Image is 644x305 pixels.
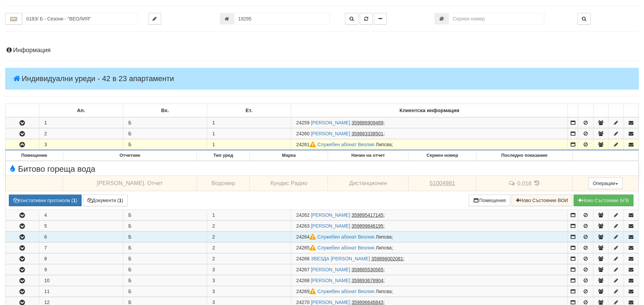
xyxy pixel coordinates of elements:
[250,176,328,191] td: Кундис Радио
[212,234,215,240] span: 2
[376,245,392,250] span: Липсва
[352,120,383,125] tcxspan: Call 359886909489 via 3CX
[39,243,123,253] td: 7
[39,275,123,286] td: 10
[449,13,544,25] input: Сериен номер
[311,300,350,305] a: [PERSON_NAME]
[39,254,123,264] td: 8
[9,195,82,206] button: Констативни протоколи (1)
[5,68,639,90] h4: Индивидуални уреди - 42 в 23 апартаменти
[6,151,63,161] th: Помещение
[317,289,374,294] a: Служебен абонат Веолия
[212,120,215,125] span: 1
[311,120,350,125] a: [PERSON_NAME]
[371,256,403,261] tcxspan: Call 359896002081 via 3CX
[291,117,568,128] td: ;
[317,142,374,147] a: Служебен абонат Веолия
[352,300,383,305] tcxspan: Call 359896646843 via 3CX
[296,300,310,305] span: Партида №
[533,180,541,186] span: История на показанията
[123,117,207,128] td: Б
[328,151,408,161] th: Начин на отчет
[296,256,310,261] span: Партида №
[296,223,310,229] span: Партида №
[291,254,568,264] td: ;
[624,104,639,118] td: : No sort applied, sorting is disabled
[212,278,215,283] span: 3
[250,151,328,161] th: Марка
[212,267,215,272] span: 3
[476,151,572,161] th: Последно показание
[311,278,350,283] a: [PERSON_NAME]
[212,245,215,250] span: 2
[296,120,310,125] span: Партида №
[212,300,215,305] span: 3
[97,180,163,186] span: [PERSON_NAME]. Отчет
[212,223,215,229] span: 2
[5,47,639,54] h4: Информация
[207,104,291,118] td: Ет.: No sort applied, sorting is disabled
[212,256,215,261] span: 2
[296,142,317,147] span: Партида №
[123,275,207,286] td: Б
[517,180,532,186] span: 0.018
[291,139,568,150] td: ;
[123,286,207,297] td: Б
[352,131,383,136] tcxspan: Call 359883338501 via 3CX
[5,104,39,118] td: : No sort applied, sorting is disabled
[469,195,510,206] button: Помещения
[123,221,207,231] td: Б
[197,176,250,191] td: Водомер
[291,232,568,242] td: ;
[39,264,123,275] td: 9
[197,151,250,161] th: Тип уред
[123,139,207,150] td: Б
[311,256,370,261] a: ЗВЕЗДА [PERSON_NAME]
[291,264,568,275] td: ;
[123,104,207,118] td: Вх.: No sort applied, sorting is disabled
[212,131,215,136] span: 1
[609,104,624,118] td: : No sort applied, sorting is disabled
[39,139,123,150] td: 3
[39,232,123,242] td: 6
[291,275,568,286] td: ;
[77,108,85,113] b: Ап.
[212,289,215,294] span: 3
[123,264,207,275] td: Б
[296,212,310,218] span: Партида №
[376,142,392,147] span: Липсва
[352,267,383,272] tcxspan: Call 359885530565 via 3CX
[291,128,568,139] td: ;
[296,289,317,294] span: Партида №
[39,128,123,139] td: 2
[123,243,207,253] td: Б
[8,165,95,173] span: Битово гореща вода
[328,176,408,191] td: Дистанционен
[296,245,317,250] span: Партида №
[311,212,350,218] a: [PERSON_NAME]
[291,210,568,220] td: ;
[39,117,123,128] td: 1
[352,223,383,229] tcxspan: Call 359899846195 via 3CX
[317,245,374,250] a: Служебен абонат Веолия
[39,286,123,297] td: 11
[430,180,455,186] tcxspan: Call 51004981 via 3CX
[317,234,374,240] a: Служебен абонат Веолия
[83,195,128,206] button: Документи (1)
[376,289,392,294] span: Липсва
[311,223,350,229] a: [PERSON_NAME]
[22,13,138,25] input: Абонатна станция
[296,267,310,272] span: Партида №
[123,254,207,264] td: Б
[212,212,215,218] span: 1
[39,210,123,220] td: 4
[291,221,568,231] td: ;
[588,178,622,189] button: Операции
[408,151,476,161] th: Сериен номер
[234,13,330,25] input: Партида №
[352,278,383,283] tcxspan: Call 359893678904 via 3CX
[568,104,578,118] td: : No sort applied, sorting is disabled
[593,104,608,118] td: : No sort applied, sorting is disabled
[512,195,572,206] button: Ново Състояние ВОИ
[376,234,392,240] span: Липсва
